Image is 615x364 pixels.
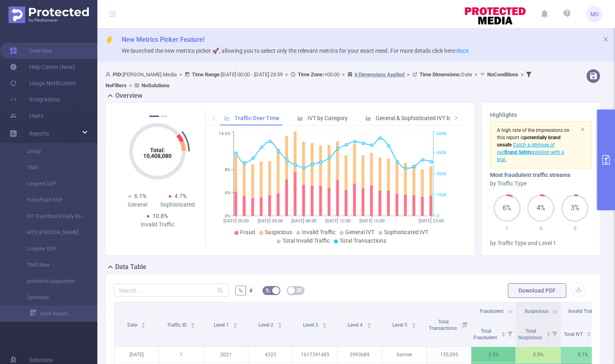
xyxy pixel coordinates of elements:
div: Sort [367,321,372,326]
tspan: 10,408,080 [143,153,172,159]
div: Sort [141,321,146,326]
p: 2.5% [516,347,560,362]
i: icon: caret-up [367,321,371,324]
b: Time Range: [192,71,221,78]
span: Suspicious [265,229,292,235]
b: No Filters [105,82,127,88]
span: Invalid Traffic [568,308,598,314]
b: No Conditions [487,71,518,78]
div: General [117,200,157,209]
i: icon: caret-up [546,331,550,333]
span: 4.7% [174,193,187,199]
tspan: 300K [437,171,447,177]
span: Fraud [240,229,255,235]
i: icon: close [580,127,585,132]
span: Level 5 [392,322,409,328]
button: icon: close [603,35,609,44]
i: icon: bar-chart [366,115,371,121]
i: icon: caret-up [587,331,591,333]
i: Filter menu [504,321,516,347]
p: 155,595 [427,347,471,362]
span: Level 2 [258,322,275,328]
i: icon: caret-up [411,321,416,324]
p: 5.1% [561,347,605,362]
span: General IVT [345,229,374,235]
i: icon: bg-colors [265,288,270,293]
div: Sort [277,321,282,326]
span: Total Transactions [429,319,458,331]
b: Brand Safety [504,149,532,155]
i: icon: caret-up [322,321,327,324]
a: Save Report... [30,306,97,322]
span: 10.8% [153,213,168,219]
a: Reports [29,125,49,142]
tspan: 450K [437,150,447,155]
p: 2.5% [471,347,516,362]
span: New Metrics Picker Feature! [122,36,204,43]
i: icon: caret-down [411,325,416,327]
i: icon: caret-down [367,325,371,327]
tspan: 0 [437,213,439,219]
p: banner [382,347,426,362]
h3: Highlights [490,111,592,119]
span: Suspicious [525,308,548,314]
i: icon: caret-down [587,334,591,336]
i: icon: caret-up [141,321,146,324]
span: # [249,287,253,294]
a: docs [456,47,469,54]
tspan: [DATE] 08:00 [292,218,317,224]
span: Invalid Traffic [302,229,335,235]
div: Sort [587,331,591,336]
div: Invalid Traffic [138,220,178,229]
span: Sophisticated IVT [384,229,428,235]
span: Total Invalid Traffic [282,237,330,244]
i: icon: user [105,72,113,77]
tspan: Total: [150,147,165,153]
span: > [518,71,526,78]
i: icon: close [603,37,609,42]
p: [DATE] [114,347,159,362]
span: Level 4 [348,322,364,328]
span: Fraudulent [480,308,503,314]
span: 6.1% [134,193,146,199]
i: icon: caret-down [546,334,550,336]
span: is [497,135,561,148]
span: > [340,71,347,78]
tspan: 600K [437,131,447,137]
p: 1 [159,347,203,362]
a: TMG [16,159,88,176]
a: Users [10,108,43,124]
button: Download PDF [508,283,566,298]
span: 6% [493,205,521,211]
tspan: 150K [437,192,447,198]
div: by Traffic Type [490,179,592,188]
b: potentially brand unsafe [497,135,561,148]
i: icon: caret-down [141,325,146,327]
tspan: [DATE] 16:00 [359,218,385,224]
p: 2 [558,224,592,233]
a: Openweb [16,289,88,306]
span: % [239,287,243,294]
div: Sophisticated [157,200,198,209]
span: Total Transactions [340,237,386,244]
b: No Solutions [142,82,170,88]
tspan: [DATE] 00:00 [224,218,249,224]
p: 1617391485 [293,347,337,362]
a: pubnative playsimple [16,273,88,289]
span: Level 3 [303,322,319,328]
b: Time Dimensions : [419,71,461,78]
span: Date [127,322,138,328]
i: icon: caret-up [233,321,237,324]
i: icon: caret-down [191,325,195,327]
tspan: 4% [225,190,230,196]
span: Traffic Over Time [234,115,280,121]
img: Protected Media [9,6,89,23]
span: > [404,71,412,78]
i: icon: caret-down [501,334,505,336]
span: General & Sophisticated IVT by Category [376,115,477,121]
span: > [177,71,185,78]
span: > [283,71,290,78]
u: 6 Dimensions Applied [355,71,404,78]
div: Sort [546,331,551,336]
i: Filter menu [460,302,471,347]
